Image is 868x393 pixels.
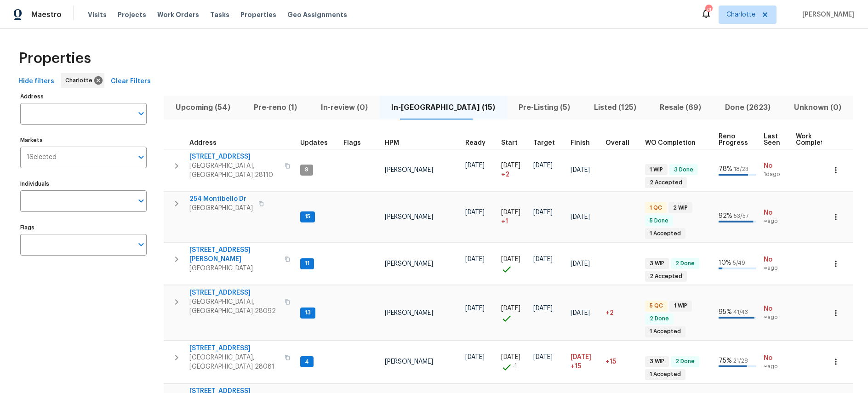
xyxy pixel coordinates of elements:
span: Target [533,140,555,146]
span: Maestro [31,10,62,19]
span: [STREET_ADDRESS] [189,344,279,353]
span: [DATE] [465,354,485,360]
td: Scheduled to finish 15 day(s) late [567,341,602,383]
span: 5 QC [646,302,667,310]
span: In-review (0) [314,101,374,114]
div: 74 [705,6,712,15]
span: Properties [18,54,91,63]
span: No [764,353,788,363]
span: Address [189,140,217,146]
span: [GEOGRAPHIC_DATA] [189,204,253,213]
span: No [764,255,788,264]
span: [PERSON_NAME] [799,10,854,19]
span: [PERSON_NAME] [385,261,433,267]
span: Charlotte [726,10,755,19]
td: Project started 1 days early [497,341,530,383]
span: WO Completion [645,140,696,146]
span: In-[GEOGRAPHIC_DATA] (15) [385,101,501,114]
span: 21 / 28 [733,358,748,364]
span: 11 [301,260,313,268]
label: Address [20,94,147,99]
span: Projects [118,10,146,19]
span: [DATE] [571,214,590,220]
span: 1d ago [764,171,788,178]
label: Markets [20,137,147,143]
span: [PERSON_NAME] [385,167,433,173]
span: [DATE] [533,209,553,216]
button: Open [135,151,148,164]
span: [GEOGRAPHIC_DATA], [GEOGRAPHIC_DATA] 28092 [189,297,279,316]
span: Geo Assignments [287,10,347,19]
span: Work Complete [796,133,828,146]
span: 1 Accepted [646,370,685,378]
span: 5 Done [646,217,672,225]
span: 2 Done [672,358,698,365]
span: 1 WIP [646,166,667,174]
span: 2 Accepted [646,273,686,280]
span: [DATE] [533,354,553,360]
div: Days past target finish date [605,140,638,146]
span: ∞ ago [764,313,788,321]
span: [DATE] [533,162,553,169]
span: [GEOGRAPHIC_DATA], [GEOGRAPHIC_DATA] 28081 [189,353,279,371]
span: HPM [385,140,399,146]
button: Open [135,238,148,251]
span: 3 WIP [646,358,668,365]
span: 13 [301,309,314,317]
div: Target renovation project end date [533,140,563,146]
span: Visits [88,10,107,19]
td: Project started on time [497,285,530,341]
span: No [764,208,788,217]
span: [DATE] [465,305,485,312]
span: 3 WIP [646,260,668,268]
span: [GEOGRAPHIC_DATA], [GEOGRAPHIC_DATA] 28110 [189,161,279,180]
span: [DATE] [465,162,485,169]
span: 2 Done [646,315,673,323]
span: 5 / 49 [733,260,745,266]
span: [STREET_ADDRESS][PERSON_NAME] [189,245,279,264]
span: [STREET_ADDRESS] [189,152,279,161]
span: Reno Progress [719,133,748,146]
span: Unknown (0) [788,101,848,114]
div: Actual renovation start date [501,140,526,146]
span: [DATE] [465,256,485,262]
span: 254 Montibello Dr [189,194,253,204]
span: Charlotte [65,76,96,85]
span: [DATE] [501,162,520,169]
span: Clear Filters [111,76,151,87]
button: Hide filters [15,73,58,90]
span: [DATE] [571,354,591,360]
span: Start [501,140,518,146]
label: Individuals [20,181,147,187]
span: [DATE] [571,167,590,173]
span: ∞ ago [764,264,788,272]
span: [DATE] [533,305,553,312]
span: Resale (69) [654,101,708,114]
span: [DATE] [533,256,553,262]
span: Listed (125) [588,101,642,114]
span: [PERSON_NAME] [385,359,433,365]
span: Hide filters [18,76,54,87]
span: [DATE] [571,261,590,267]
span: +15 [571,362,581,371]
span: -1 [512,362,517,371]
span: 41 / 43 [733,309,748,315]
span: 3 Done [670,166,697,174]
div: Projected renovation finish date [571,140,598,146]
span: 18 / 23 [734,166,748,172]
div: Charlotte [61,73,104,88]
span: Flags [343,140,361,146]
span: ∞ ago [764,217,788,225]
span: 1 QC [646,204,666,212]
span: + 1 [501,217,508,226]
span: Done (2623) [719,101,777,114]
span: [DATE] [501,209,520,216]
span: [DATE] [501,305,520,312]
span: 95 % [719,309,732,315]
span: 78 % [719,166,732,172]
td: 2 day(s) past target finish date [602,285,641,341]
span: 92 % [719,213,732,219]
span: 4 [301,358,313,366]
span: 15 [301,213,314,221]
span: 2 Done [672,260,698,268]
